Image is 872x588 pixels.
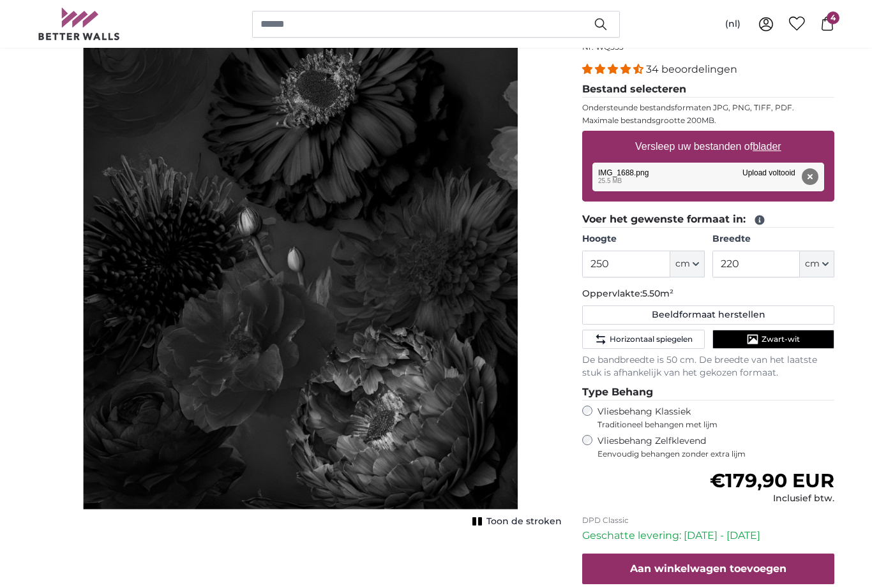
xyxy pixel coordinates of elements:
[827,11,839,24] span: 4
[582,103,834,113] p: Ondersteunde bestandsformaten JPG, PNG, TIFF, PDF.
[675,258,690,270] span: cm
[712,330,834,349] button: Zwart-wit
[38,8,121,40] img: Betterwalls
[710,492,834,505] div: Inclusief btw.
[642,288,673,299] span: 5.50m²
[486,515,562,528] span: Toon de stroken
[582,330,704,349] button: Horizontaal spiegelen
[598,406,811,430] label: Vliesbehang Klassiek
[710,469,834,492] span: €179,90 EUR
[670,251,705,277] button: cm
[582,63,646,75] span: 4.32 stars
[712,233,834,246] label: Breedte
[800,251,834,277] button: cm
[582,515,834,526] p: DPD Classic
[582,212,834,228] legend: Voer het gewenste formaat in:
[646,63,737,75] span: 34 beoordelingen
[582,82,834,98] legend: Bestand selecteren
[598,449,834,459] span: Eenvoudig behangen zonder extra lijm
[582,233,704,246] label: Hoogte
[598,420,811,430] span: Traditioneel behangen met lijm
[82,16,518,510] img: personalised-photo
[630,562,786,575] span: Aan winkelwagen toevoegen
[582,354,834,379] p: De bandbreedte is 50 cm. De breedte van het laatste stuk is afhankelijk van het gekozen formaat.
[582,528,834,543] p: Geschatte levering: [DATE] - [DATE]
[582,554,834,584] button: Aan winkelwagen toevoegen
[598,435,834,459] label: Vliesbehang Zelfklevend
[582,305,834,325] button: Beeldformaat herstellen
[582,385,834,401] legend: Type Behang
[805,258,820,270] span: cm
[610,334,693,344] span: Horizontaal spiegelen
[762,334,800,344] span: Zwart-wit
[582,288,834,300] p: Oppervlakte:
[753,141,781,152] u: blader
[630,134,786,159] label: Versleep uw bestanden of
[469,513,562,531] button: Toon de stroken
[715,13,751,36] button: (nl)
[582,115,834,126] p: Maximale bestandsgrootte 200MB.
[38,16,562,526] div: 1 of 1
